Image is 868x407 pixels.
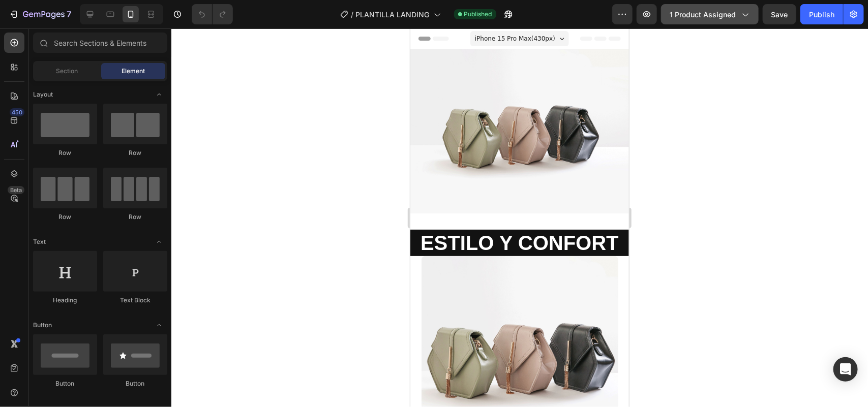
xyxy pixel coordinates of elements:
[33,379,97,388] div: Button
[410,28,629,407] iframe: Design area
[356,9,430,20] span: PLANTILLA LANDING
[771,10,788,19] span: Save
[33,237,46,246] span: Text
[464,10,492,19] span: Published
[56,67,78,76] span: Section
[33,148,97,158] div: Row
[151,234,167,250] span: Toggle open
[67,8,71,20] p: 7
[103,148,167,158] div: Row
[103,379,167,388] div: Button
[33,33,167,53] input: Search Sections & Elements
[151,86,167,103] span: Toggle open
[192,4,233,24] div: Undo/Redo
[670,9,736,20] span: 1 product assigned
[103,212,167,222] div: Row
[33,296,97,305] div: Heading
[809,9,834,20] div: Publish
[103,296,167,305] div: Text Block
[151,317,167,333] span: Toggle open
[661,4,759,24] button: 1 product assigned
[763,4,796,24] button: Save
[800,4,843,24] button: Publish
[8,186,24,194] div: Beta
[351,9,354,20] span: /
[33,90,53,99] span: Layout
[10,108,24,116] div: 450
[122,67,145,76] span: Element
[33,321,52,330] span: Button
[4,4,76,24] button: 7
[833,357,858,382] div: Open Intercom Messenger
[33,212,97,222] div: Row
